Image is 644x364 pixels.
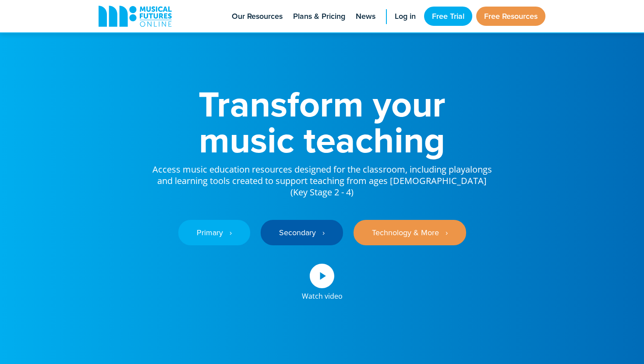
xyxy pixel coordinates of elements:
[354,220,466,245] a: Technology & More ‎‏‏‎ ‎ ›
[178,220,250,245] a: Primary ‎‏‏‎ ‎ ›
[151,86,493,158] h1: Transform your music teaching
[261,220,343,245] a: Secondary ‎‏‏‎ ‎ ›
[476,7,545,26] a: Free Resources
[151,158,493,198] p: Access music education resources designed for the classroom, including playalongs and learning to...
[424,7,472,26] a: Free Trial
[356,11,375,22] span: News
[395,11,416,22] span: Log in
[302,288,343,300] div: Watch video
[293,11,345,22] span: Plans & Pricing
[232,11,283,22] span: Our Resources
